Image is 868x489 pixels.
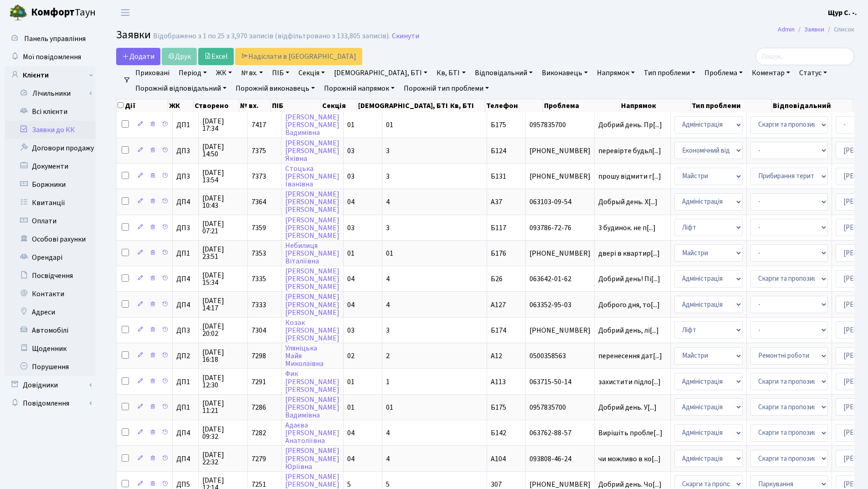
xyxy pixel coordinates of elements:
[212,65,236,81] a: ЖК
[10,84,96,103] a: Лічильники
[5,358,96,376] a: Порушення
[252,146,266,156] span: 7375
[471,65,536,81] a: Відповідальний
[386,351,390,361] span: 2
[529,327,591,334] span: [PHONE_NUMBER]
[176,404,195,411] span: ДП1
[755,48,854,65] input: Пошук...
[529,301,591,309] span: 063352-95-03
[5,212,96,230] a: Оплати
[176,378,195,386] span: ДП1
[285,318,339,343] a: Козак[PERSON_NAME][PERSON_NAME]
[386,377,390,387] span: 1
[701,65,746,81] a: Проблема
[271,99,321,112] th: ПІБ
[598,300,660,310] span: Доброго дня, то[...]
[285,138,339,164] a: [PERSON_NAME][PERSON_NAME]Яківна
[285,446,339,472] a: [PERSON_NAME][PERSON_NAME]Юріївна
[347,146,354,156] span: 03
[237,65,267,81] a: № вх.
[347,120,354,130] span: 01
[5,394,96,412] a: Повідомлення
[347,248,354,258] span: 01
[529,429,591,437] span: 063762-88-57
[153,32,390,41] div: Відображено з 1 по 25 з 3,970 записів (відфільтровано з 133,805 записів).
[598,197,657,207] span: Добрый день. Х[...]
[176,455,195,463] span: ДП4
[598,146,661,156] span: перевірте будьл[...]
[491,120,506,130] span: Б175
[252,171,266,181] span: 7373
[529,121,591,129] span: 0957835700
[491,197,502,207] span: А37
[252,248,266,258] span: 7353
[202,297,244,312] span: [DATE] 14:17
[176,173,195,180] span: ДП3
[386,120,393,130] span: 01
[295,65,329,81] a: Секція
[321,99,357,112] th: Секція
[598,428,663,438] span: Вирішіть пробле[...]
[5,48,96,66] a: Мої повідомлення
[252,120,266,130] span: 7417
[529,173,591,180] span: [PHONE_NUMBER]
[529,455,591,463] span: 093808-46-24
[24,34,86,44] span: Панель управління
[194,99,239,112] th: Створено
[114,5,137,20] button: Переключити навігацію
[529,378,591,386] span: 063715-50-14
[202,323,244,337] span: [DATE] 20:02
[176,198,195,206] span: ДП4
[176,481,195,488] span: ДП5
[598,325,659,335] span: Добрий день, лі[...]
[491,325,506,335] span: Б174
[9,4,27,22] img: logo.png
[5,267,96,285] a: Посвідчення
[529,404,591,411] span: 0957835700
[386,146,390,156] span: 3
[491,402,506,412] span: Б175
[202,451,244,466] span: [DATE] 22:32
[347,402,354,412] span: 01
[5,321,96,340] a: Автомобілі
[828,7,857,18] a: Щур С. -.
[168,99,194,112] th: ЖК
[386,402,393,412] span: 01
[198,48,234,65] a: Excel
[5,121,96,139] a: Заявки до КК
[252,325,266,335] span: 7304
[202,220,244,235] span: [DATE] 07:21
[175,65,211,81] a: Період
[386,274,390,284] span: 4
[176,224,195,232] span: ДП3
[491,171,506,181] span: Б131
[347,223,354,233] span: 03
[202,400,244,414] span: [DATE] 11:21
[5,248,96,267] a: Орендарі
[5,157,96,175] a: Документи
[176,352,195,360] span: ДП2
[285,369,339,395] a: Фик[PERSON_NAME][PERSON_NAME]
[285,266,339,292] a: [PERSON_NAME][PERSON_NAME][PERSON_NAME]
[598,171,661,181] span: прошу відмити г[...]
[285,112,339,138] a: [PERSON_NAME][PERSON_NAME]Вадимівна
[202,374,244,389] span: [DATE] 12:30
[23,52,81,62] span: Мої повідомлення
[31,5,75,20] b: Комфорт
[5,194,96,212] a: Квитанції
[778,25,795,34] a: Admin
[485,99,543,112] th: Телефон
[347,351,354,361] span: 02
[529,352,591,360] span: 0500358563
[764,20,868,39] nav: breadcrumb
[176,429,195,437] span: ДП4
[598,120,662,130] span: Добрий день. Пр[...]
[5,376,96,394] a: Довідники
[386,197,390,207] span: 4
[252,197,266,207] span: 7364
[598,402,657,412] span: Добрий день. У[...]
[252,300,266,310] span: 7333
[5,285,96,303] a: Контакти
[529,198,591,206] span: 063103-09-54
[320,81,398,96] a: Порожній напрямок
